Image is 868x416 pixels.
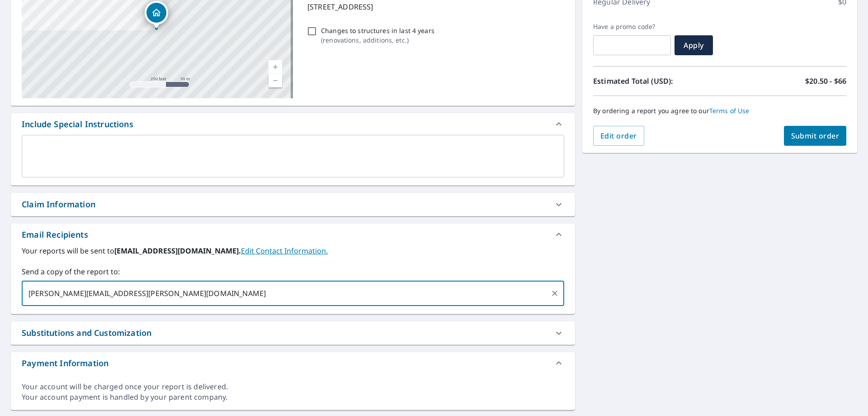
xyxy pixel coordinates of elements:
div: Substitutions and Customization [22,327,151,339]
button: Edit order [593,126,644,146]
div: Your account will be charged once your report is delivered. [22,382,564,392]
span: Edit order [600,131,637,141]
div: Claim Information [22,198,95,210]
div: Payment Information [11,352,575,374]
button: Apply [675,35,713,55]
label: Your reports will be sent to [22,245,564,256]
label: Send a copy of the report to: [22,266,564,277]
span: Apply [682,40,706,50]
div: Substitutions and Customization [11,321,575,344]
p: Estimated Total (USD): [593,76,720,86]
div: Include Special Instructions [22,118,133,130]
div: Your account payment is handled by your parent company. [22,392,564,402]
a: Terms of Use [709,106,750,115]
div: Email Recipients [11,224,575,245]
p: Changes to structures in last 4 years [321,26,434,35]
p: ( renovations, additions, etc. ) [321,35,434,45]
b: [EMAIL_ADDRESS][DOMAIN_NAME]. [114,246,241,256]
button: Submit order [784,126,847,146]
a: Current Level 17, Zoom In [269,60,282,74]
p: [STREET_ADDRESS] [307,1,561,12]
div: Dropped pin, building 1, Residential property, 2979 NW 220th St Edmond, OK 73025 [145,1,168,29]
div: Include Special Instructions [11,113,575,135]
p: $20.50 - $66 [805,76,846,86]
span: Submit order [791,131,840,141]
div: Claim Information [11,193,575,216]
a: EditContactInfo [241,246,328,256]
a: Current Level 17, Zoom Out [269,74,282,87]
button: Clear [548,287,561,300]
p: By ordering a report you agree to our [593,107,846,115]
div: Email Recipients [22,229,88,241]
div: Payment Information [22,357,108,369]
label: Have a promo code? [593,23,671,31]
